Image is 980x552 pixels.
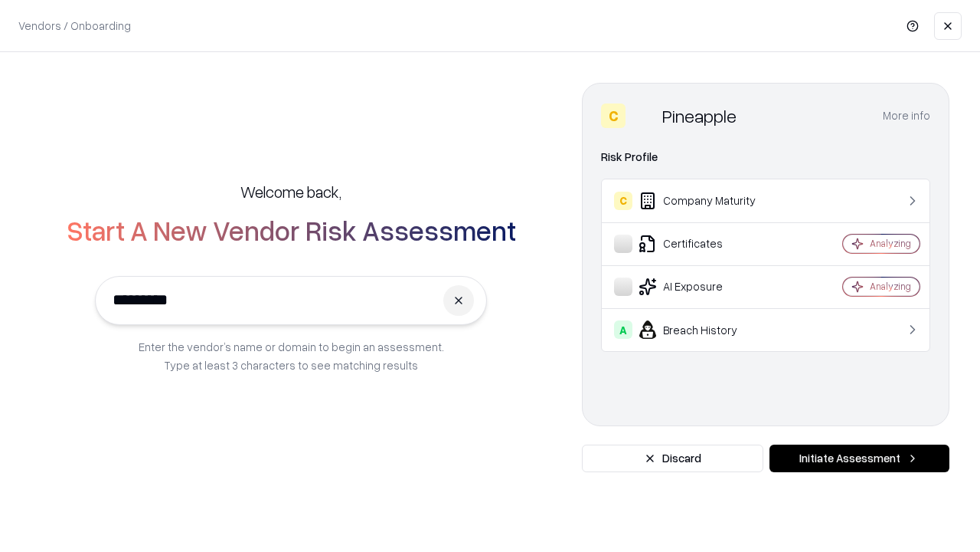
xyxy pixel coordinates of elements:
[662,103,737,128] div: Pineapple
[614,320,797,339] div: Breach History
[240,181,341,202] h5: Welcome back,
[601,148,930,166] div: Risk Profile
[632,103,656,128] img: Pineapple
[582,445,763,472] button: Discard
[614,192,797,210] div: Company Maturity
[139,337,444,374] p: Enter the vendor’s name or domain to begin an assessment. Type at least 3 characters to see match...
[870,237,911,250] div: Analyzing
[883,102,930,130] button: More info
[614,235,797,253] div: Certificates
[18,18,131,34] p: Vendors / Onboarding
[769,445,949,472] button: Initiate Assessment
[870,280,911,293] div: Analyzing
[614,320,632,339] div: A
[614,278,797,296] div: AI Exposure
[601,103,626,128] div: C
[67,215,516,245] h2: Start A New Vendor Risk Assessment
[614,192,632,210] div: C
